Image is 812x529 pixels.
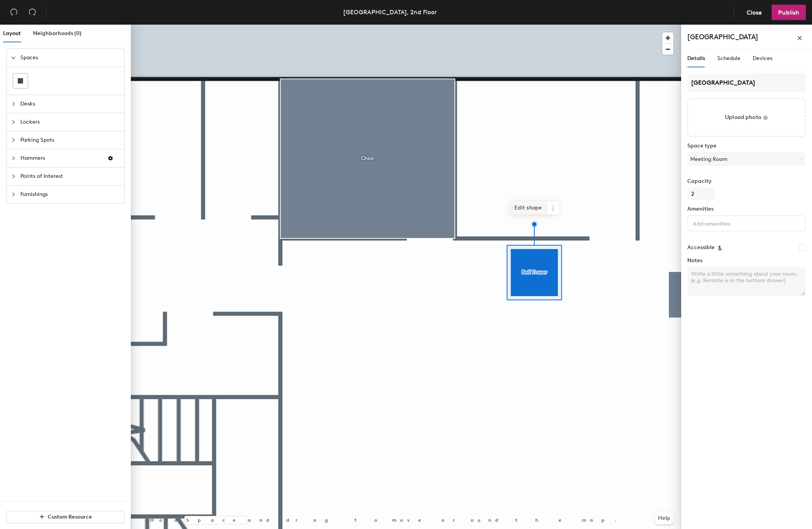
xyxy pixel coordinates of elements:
button: Upload photo [687,98,806,137]
label: Notes [687,258,806,264]
label: Capacity [687,178,806,184]
span: close [797,35,802,41]
span: collapsed [11,174,16,179]
span: Layout [3,30,21,37]
label: Amenities [687,206,806,212]
span: Close [747,9,762,16]
span: Custom Resource [48,514,92,520]
span: collapsed [11,138,16,142]
span: Points of Interest [20,167,120,185]
button: Undo (⌘ + Z) [6,5,22,20]
label: Accessible [687,244,715,251]
label: Space type [687,143,806,149]
h4: [GEOGRAPHIC_DATA] [687,32,758,42]
span: Lockers [20,113,120,131]
span: Neighborhoods (0) [33,30,82,37]
span: Details [687,55,705,62]
span: Edit shape [510,201,547,214]
div: [GEOGRAPHIC_DATA], 2nd Floor [343,7,437,17]
input: Add amenities [691,218,760,228]
button: Close [740,5,769,20]
span: expanded [11,55,16,60]
span: Spaces [20,49,120,67]
span: Parking Spots [20,131,120,149]
span: Devices [753,55,772,62]
span: collapsed [11,120,16,124]
span: Desks [20,95,120,113]
span: Schedule [717,55,740,62]
span: undo [10,8,18,16]
button: Help [655,512,673,524]
button: Publish [772,5,806,20]
button: Meeting Room [687,152,806,166]
span: collapsed [11,156,16,161]
span: Publish [778,9,799,16]
span: collapsed [11,192,16,197]
button: Redo (⌘ + ⇧ + Z) [25,5,40,20]
span: Hammers [20,149,101,167]
button: Custom Resource [6,511,125,523]
span: Furnishings [20,186,120,203]
span: collapsed [11,102,16,106]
